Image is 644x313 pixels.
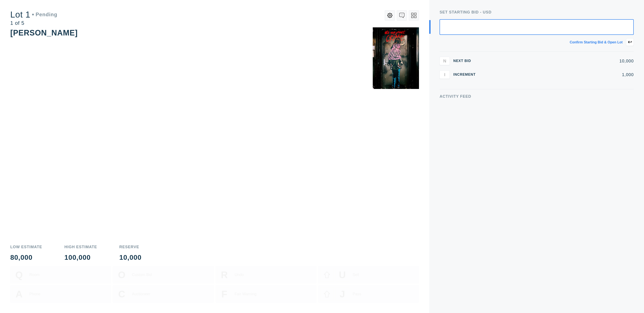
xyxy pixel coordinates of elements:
div: 10,000 [119,254,142,261]
div: Reserve [119,245,142,249]
div: 10,000 [482,59,634,63]
div: Set Starting bid - USD [440,10,634,14]
span: N [443,58,446,63]
span: I [444,72,446,77]
div: Confirm starting bid & open lot [570,41,623,44]
div: Increment [453,73,479,76]
div: Lot 1 [10,10,57,19]
div: 1 of 5 [10,21,57,26]
div: Activity Feed [440,94,634,98]
div: [PERSON_NAME] [10,28,78,37]
div: 1,000 [482,72,634,77]
div: Next Bid [453,59,479,63]
div: Low Estimate [10,245,42,249]
button: N [440,57,450,65]
div: Pending [32,12,57,17]
div: 100,000 [64,254,97,261]
button: I [440,70,450,79]
div: 80,000 [10,254,42,261]
div: High Estimate [64,245,97,249]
